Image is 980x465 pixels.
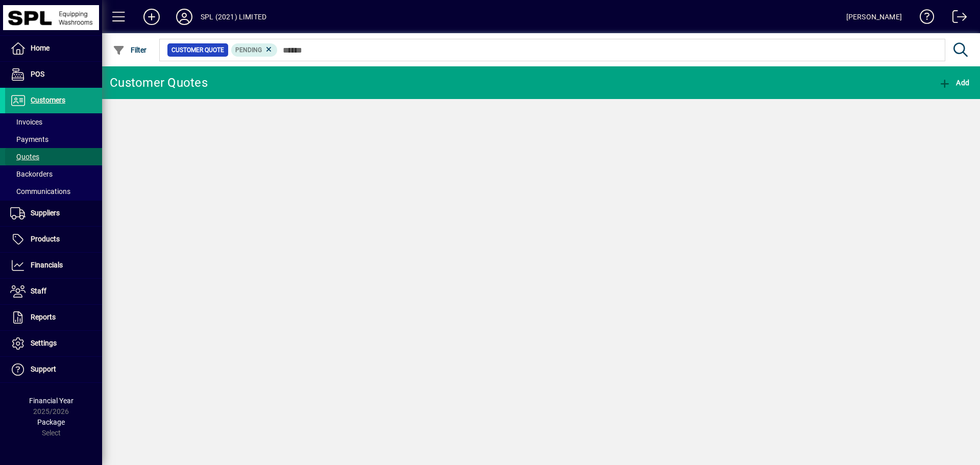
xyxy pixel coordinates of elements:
[37,418,65,426] span: Package
[5,201,102,226] a: Suppliers
[846,9,902,25] div: [PERSON_NAME]
[5,227,102,252] a: Products
[135,8,168,26] button: Add
[168,8,201,26] button: Profile
[201,9,266,25] div: SPL (2021) LIMITED
[10,170,53,178] span: Backorders
[113,46,147,54] span: Filter
[31,209,60,217] span: Suppliers
[110,75,208,91] div: Customer Quotes
[31,235,60,243] span: Products
[10,153,39,161] span: Quotes
[5,305,102,330] a: Reports
[31,70,44,78] span: POS
[171,45,224,55] span: Customer Quote
[110,41,150,59] button: Filter
[5,279,102,304] a: Staff
[5,253,102,278] a: Financials
[235,46,262,54] span: Pending
[5,148,102,165] a: Quotes
[10,135,48,143] span: Payments
[10,187,70,195] span: Communications
[5,183,102,200] a: Communications
[31,313,56,321] span: Reports
[31,287,46,295] span: Staff
[936,74,972,92] button: Add
[31,365,56,373] span: Support
[29,397,73,405] span: Financial Year
[5,62,102,87] a: POS
[945,2,967,35] a: Logout
[5,165,102,183] a: Backorders
[5,357,102,382] a: Support
[31,96,65,104] span: Customers
[5,331,102,356] a: Settings
[5,36,102,61] a: Home
[31,339,57,347] span: Settings
[231,43,278,57] mat-chip: Pending Status: Pending
[5,113,102,131] a: Invoices
[31,44,50,52] span: Home
[939,79,969,87] span: Add
[31,261,63,269] span: Financials
[10,118,42,126] span: Invoices
[5,131,102,148] a: Payments
[912,2,935,35] a: Knowledge Base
